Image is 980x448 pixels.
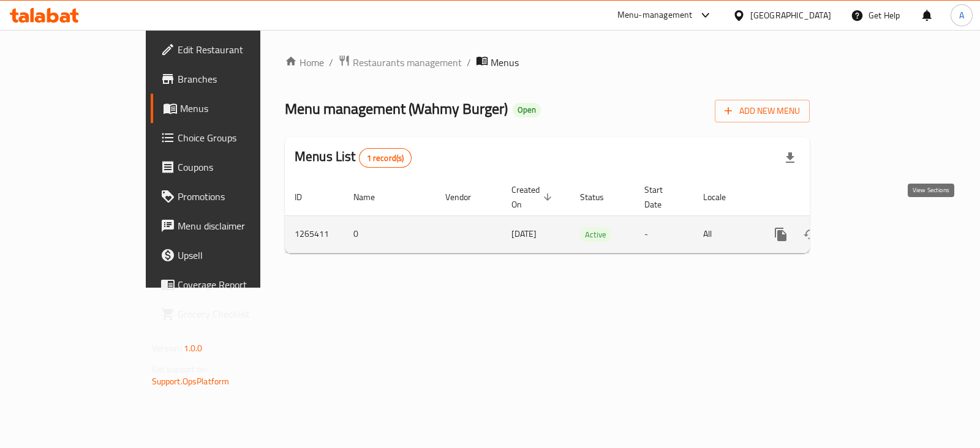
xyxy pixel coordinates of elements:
a: Choice Groups [151,123,309,152]
button: more [766,220,796,249]
span: Coupons [178,160,300,174]
a: Edit Restaurant [151,35,309,64]
a: Grocery Checklist [151,299,309,329]
span: Open [513,105,541,115]
li: / [467,55,471,70]
li: / [329,55,333,70]
div: Export file [775,143,805,173]
span: Promotions [178,189,300,204]
a: Coverage Report [151,270,309,299]
a: Menu disclaimer [151,211,309,241]
a: Upsell [151,241,309,270]
div: [GEOGRAPHIC_DATA] [750,9,831,22]
span: Restaurants management [353,55,462,70]
span: Choice Groups [178,130,300,145]
button: Add New Menu [715,100,810,122]
a: Support.OpsPlatform [152,373,230,389]
span: ID [295,190,318,204]
span: Grocery Checklist [178,307,300,321]
span: Name [353,190,391,204]
button: Change Status [796,220,825,249]
th: Actions [756,179,894,216]
a: Promotions [151,182,309,211]
a: Menus [151,94,309,123]
span: Locale [703,190,742,204]
span: Get support on: [152,361,208,377]
nav: breadcrumb [285,54,810,70]
span: Upsell [178,248,300,263]
td: - [635,215,693,253]
span: A [959,9,964,22]
span: Active [580,228,611,242]
span: Start Date [644,182,679,212]
span: Version: [152,340,182,356]
a: Coupons [151,152,309,182]
span: 1 record(s) [360,152,412,164]
a: Restaurants management [338,54,462,70]
span: Branches [178,72,300,86]
span: Add New Menu [725,103,800,119]
span: Coverage Report [178,277,300,292]
td: 0 [344,215,435,253]
span: Menus [491,55,519,70]
h2: Menus List [295,147,412,168]
a: Branches [151,64,309,94]
span: Edit Restaurant [178,42,300,57]
span: Menus [180,101,300,116]
span: Vendor [445,190,487,204]
span: Menu disclaimer [178,218,300,233]
td: 1265411 [285,215,344,253]
span: Status [580,190,620,204]
table: enhanced table [285,179,894,253]
span: Created On [511,182,556,212]
td: All [693,215,756,253]
div: Active [580,227,611,242]
span: [DATE] [511,226,537,242]
span: 1.0.0 [184,340,203,356]
div: Total records count [359,148,412,168]
span: Menu management ( Wahmy Burger ) [285,95,508,122]
div: Open [513,103,541,118]
div: Menu-management [617,8,693,23]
